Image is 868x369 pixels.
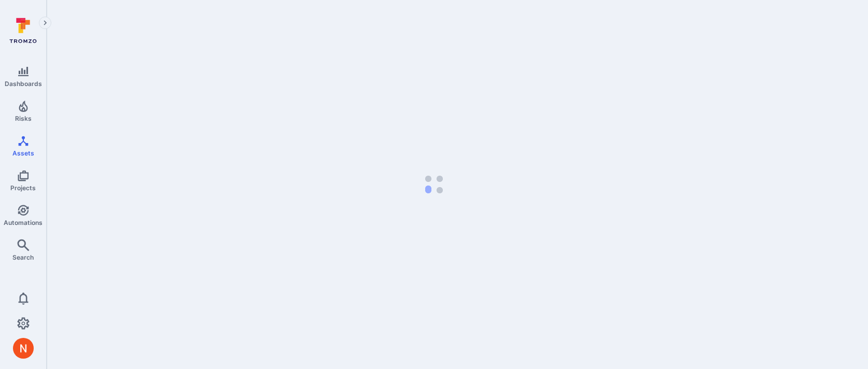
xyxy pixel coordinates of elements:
[12,253,34,261] span: Search
[5,80,42,88] span: Dashboards
[41,19,49,27] i: Expand navigation menu
[12,149,34,157] span: Assets
[10,184,36,192] span: Projects
[13,338,34,359] div: Neeren Patki
[15,115,32,122] span: Risks
[39,17,51,29] button: Expand navigation menu
[4,219,43,226] span: Automations
[13,338,34,359] img: ACg8ocIprwjrgDQnDsNSk9Ghn5p5-B8DpAKWoJ5Gi9syOE4K59tr4Q=s96-c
